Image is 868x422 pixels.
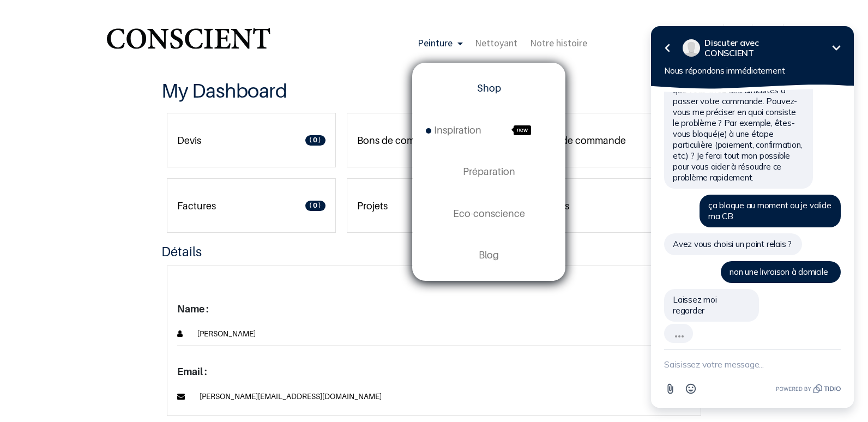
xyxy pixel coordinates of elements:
[184,327,256,340] span: [PERSON_NAME]
[104,22,273,65] a: Logo of Conscient
[357,198,388,213] p: Projets
[161,243,707,260] h4: Détails
[514,125,532,135] span: new
[167,113,336,167] a: Devis 0
[527,113,696,167] a: Bons de commande 0
[104,22,273,65] img: Conscient
[305,201,325,211] span: 0
[305,135,325,146] span: 0
[357,133,446,148] p: Bons de commande
[177,198,216,213] p: Factures
[412,24,469,62] a: Peinture
[347,113,516,167] a: Bons de commande 0
[177,364,691,379] p: Email :
[177,302,691,316] p: Name :
[463,166,515,177] span: Préparation
[418,37,453,49] span: Peinture
[479,249,499,261] span: Blog
[530,37,587,49] span: Notre histoire
[167,178,336,233] a: Factures 0
[453,208,525,219] span: Eco-conscience
[186,390,382,403] span: [PERSON_NAME][EMAIL_ADDRESS][DOMAIN_NAME]
[477,82,501,94] span: Shop
[527,178,696,233] a: Tâches 0
[347,178,516,233] a: Projets 0
[426,124,481,136] span: Inspiration
[177,133,201,148] p: Devis
[475,37,517,49] span: Nettoyant
[637,15,868,422] iframe: Tidio Chat
[537,133,626,148] p: Bons de commande
[161,78,707,104] h3: My Dashboard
